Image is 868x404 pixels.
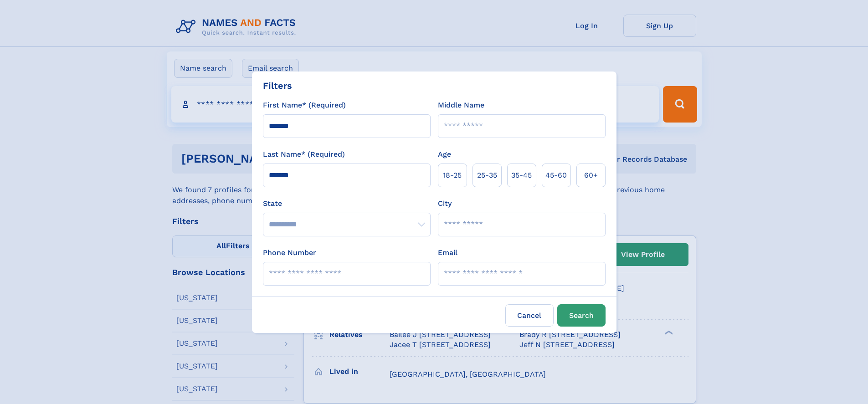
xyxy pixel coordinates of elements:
[443,170,462,181] span: 18‑25
[477,170,497,181] span: 25‑35
[263,198,431,209] label: State
[438,149,451,160] label: Age
[505,304,554,327] label: Cancel
[438,100,484,111] label: Middle Name
[263,247,316,258] label: Phone Number
[263,79,292,92] div: Filters
[263,100,346,111] label: First Name* (Required)
[557,304,606,327] button: Search
[545,170,567,181] span: 45‑60
[438,198,452,209] label: City
[263,149,345,160] label: Last Name* (Required)
[584,170,598,181] span: 60+
[511,170,532,181] span: 35‑45
[438,247,457,258] label: Email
